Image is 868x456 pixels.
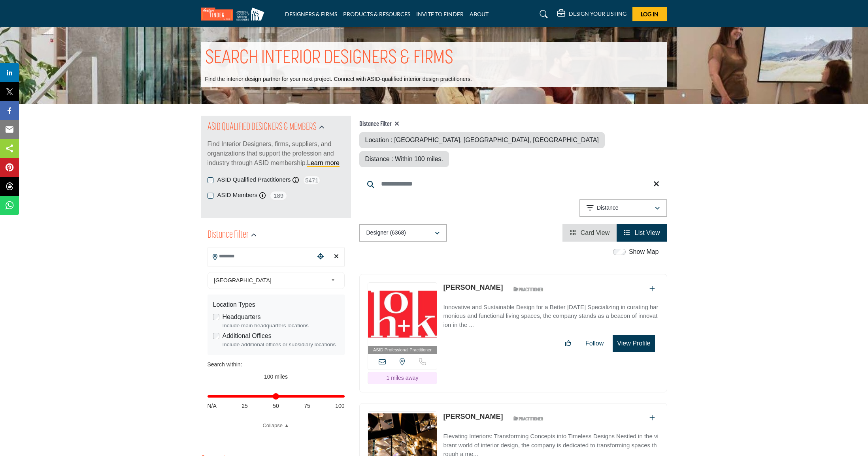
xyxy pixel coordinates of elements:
a: Learn more [307,160,340,166]
a: Add To List [649,285,655,292]
label: ASID Qualified Practitioners [217,175,291,184]
span: List View [635,229,660,236]
button: Log In [632,7,667,21]
span: [GEOGRAPHIC_DATA] [214,276,328,285]
span: 1 miles away [386,375,418,381]
h5: DESIGN YOUR LISTING [569,10,626,17]
p: Designer (6368) [366,229,406,237]
div: Include additional offices or subsidiary locations [223,341,339,349]
button: Distance [579,199,667,217]
span: Location : [GEOGRAPHIC_DATA], [GEOGRAPHIC_DATA], [GEOGRAPHIC_DATA] [365,137,599,143]
div: Location Types [213,300,339,310]
img: ASID Qualified Practitioners Badge Icon [510,284,546,294]
h1: SEARCH INTERIOR DESIGNERS & FIRMS [205,46,453,71]
a: DESIGNERS & FIRMS [285,11,337,17]
p: Innovative and Sustainable Design for a Better [DATE] Specializing in curating harmonious and fun... [443,303,659,330]
h2: Distance Filter [208,228,249,242]
div: Clear search location [330,248,342,265]
li: List View [617,224,667,242]
button: Designer (6368) [359,224,447,242]
span: 189 [270,191,287,201]
input: Search Keyword [359,175,667,193]
p: Distance [597,204,618,212]
p: Find the interior design partner for your next project. Connect with ASID-qualified interior desi... [205,75,472,83]
img: Site Logo [201,8,268,21]
button: Follow [580,336,609,351]
a: INVITE TO FINDER [416,11,464,17]
span: Distance : Within 100 miles. [365,156,443,162]
span: 5471 [303,175,321,185]
span: 100 [335,402,344,410]
input: Search Location [208,249,315,264]
a: [PERSON_NAME] [443,283,503,291]
span: Card View [581,229,610,236]
p: Find Interior Designers, firms, suppliers, and organizations that support the profession and indu... [208,139,345,168]
p: Elizabeth Graham [443,282,503,293]
a: [PERSON_NAME] [443,413,503,420]
a: Search [532,8,553,21]
div: Choose your current location [315,248,326,265]
span: N/A [208,402,217,410]
span: 100 miles [264,373,288,380]
div: DESIGN YOUR LISTING [557,9,626,19]
a: Collapse ▲ [208,422,345,430]
div: Search within: [208,360,345,369]
a: ASID Professional Practitioner [368,283,437,354]
button: View Profile [613,335,655,352]
label: Headquarters [223,312,261,322]
label: ASID Members [217,191,258,200]
a: Add To List [649,415,655,421]
span: ASID Professional Practitioner [373,347,432,353]
p: Juliana Kerschen [443,411,503,422]
h4: Distance Filter [359,120,667,128]
input: ASID Members checkbox [208,193,213,199]
div: Include main headquarters locations [223,322,339,330]
span: 25 [242,402,248,410]
li: Card View [562,224,617,242]
label: Additional Offices [223,331,272,341]
span: Log In [641,11,659,17]
input: ASID Qualified Practitioners checkbox [208,177,213,183]
h2: ASID QUALIFIED DESIGNERS & MEMBERS [208,120,317,135]
a: Innovative and Sustainable Design for a Better [DATE] Specializing in curating harmonious and fun... [443,298,659,330]
a: ABOUT [470,11,489,17]
label: Show Map [629,247,659,257]
span: 75 [304,402,310,410]
img: ASID Qualified Practitioners Badge Icon [510,413,546,423]
a: PRODUCTS & RESOURCES [343,11,410,17]
span: 50 [273,402,279,410]
img: Elizabeth Graham [368,283,437,346]
a: View List [624,229,660,236]
button: Like listing [560,336,576,351]
a: View Card [570,229,609,236]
